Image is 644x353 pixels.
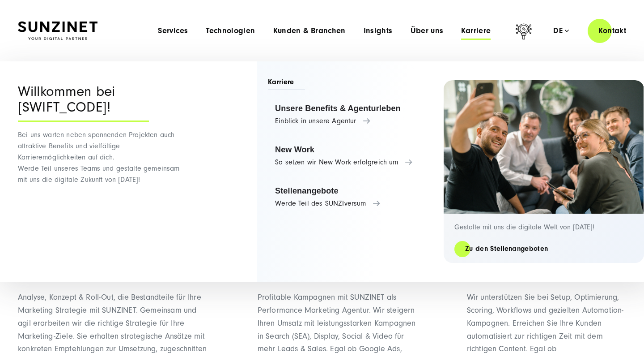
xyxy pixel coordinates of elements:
a: Zu den Stellenangeboten [454,244,559,254]
p: Gestalte mit uns die digitale Welt von [DATE]! [454,223,633,232]
a: Stellenangebote Werde Teil des SUNZIversum [268,180,422,214]
a: Services [158,26,188,35]
p: Bei uns warten neben spannenden Projekten auch attraktive Benefits und vielfältige Karrieremöglic... [18,129,186,185]
a: Technologien [206,26,255,35]
a: Karriere [461,26,491,35]
span: Karriere [268,77,305,90]
a: Kontakt [588,18,637,43]
div: Willkommen bei [SWIFT_CODE]! [18,84,149,122]
div: de [553,26,569,35]
a: New Work So setzen wir New Work erfolgreich um [268,139,422,173]
a: Über uns [411,26,444,35]
a: Insights [364,26,393,35]
img: SUNZINET Full Service Digital Agentur [18,22,97,40]
a: Kunden & Branchen [273,26,346,35]
img: Digitalagentur und Internetagentur SUNZINET: 2 Frauen 3 Männer, die ein Selfie machen bei [444,80,644,214]
a: Unsere Benefits & Agenturleben Einblick in unsere Agentur [268,98,422,132]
